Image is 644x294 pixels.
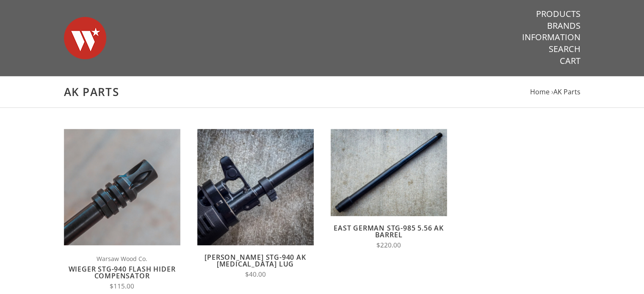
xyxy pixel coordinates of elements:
a: AK Parts [553,87,580,96]
a: Search [549,44,580,55]
a: Home [530,87,550,96]
a: Brands [547,20,580,31]
h1: AK Parts [64,85,580,99]
img: East German STG-985 5.56 AK Barrel [331,129,447,216]
a: Cart [560,55,580,66]
img: Warsaw Wood Co. [64,8,106,68]
span: $220.00 [376,241,401,250]
a: East German STG-985 5.56 AK Barrel [334,223,444,239]
a: Information [522,32,580,43]
img: Wieger STG-940 AK Bayonet Lug [197,129,314,245]
img: Wieger STG-940 Flash Hider Compensator [64,129,180,245]
span: Warsaw Wood Co. [64,254,180,264]
a: [PERSON_NAME] STG-940 AK [MEDICAL_DATA] Lug [205,253,306,269]
a: Products [536,8,580,19]
span: $40.00 [245,270,266,279]
li: › [551,86,580,98]
a: Wieger STG-940 Flash Hider Compensator [69,264,176,280]
span: $115.00 [110,282,134,291]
